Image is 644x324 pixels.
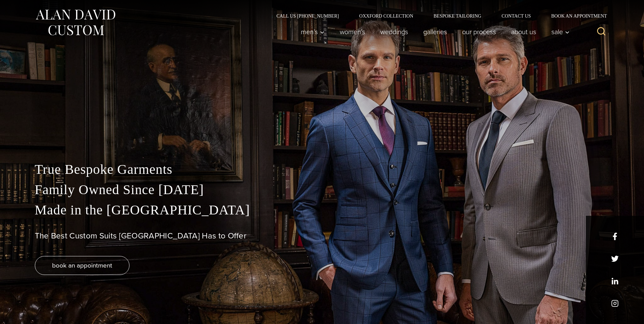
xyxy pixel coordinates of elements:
[503,25,544,39] a: About Us
[35,231,610,241] h1: The Best Custom Suits [GEOGRAPHIC_DATA] Has to Offer
[293,25,573,39] nav: Primary Navigation
[415,25,454,39] a: Galleries
[52,260,112,270] span: book an appointment
[551,28,570,35] span: Sale
[349,14,423,18] a: Oxxford Collection
[332,25,373,39] a: Women’s
[541,14,609,18] a: Book an Appointment
[454,25,503,39] a: Our Process
[492,14,541,18] a: Contact Us
[373,25,415,39] a: weddings
[35,256,129,275] a: book an appointment
[35,159,610,220] p: True Bespoke Garments Family Owned Since [DATE] Made in the [GEOGRAPHIC_DATA]
[423,14,491,18] a: Bespoke Tailoring
[35,7,116,38] img: Alan David Custom
[593,24,610,40] button: View Search Form
[266,14,349,18] a: Call Us [PHONE_NUMBER]
[301,28,325,35] span: Men’s
[266,14,610,18] nav: Secondary Navigation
